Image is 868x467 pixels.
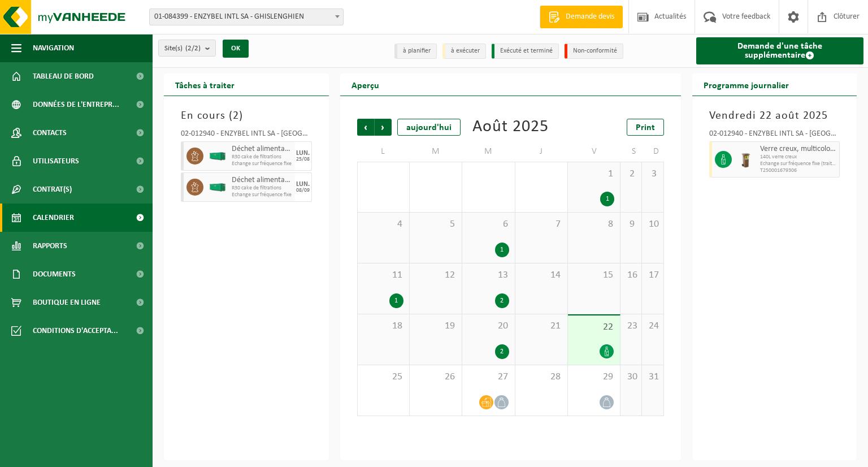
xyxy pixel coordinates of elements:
[648,269,657,282] span: 17
[648,168,657,180] span: 3
[394,44,437,59] li: à planifier
[648,218,657,231] span: 10
[232,176,292,185] span: Déchet alimentaire, ne contenant pas de produits d'origine animale, non emballé
[626,371,636,383] span: 30
[495,344,509,359] div: 2
[760,145,837,154] span: Verre creux, multicolore (ménager)
[515,141,568,162] td: J
[626,168,636,180] span: 2
[164,73,246,96] h2: Tâches à traiter
[468,320,509,332] span: 20
[209,152,226,161] img: HK-XR-30-GN-00
[626,320,636,332] span: 23
[574,218,614,231] span: 8
[33,204,74,232] span: Calendrier
[232,185,292,192] span: R30 cake de filtrations
[696,37,864,64] a: Demande d'une tâche supplémentaire
[33,34,74,62] span: Navigation
[232,145,292,154] span: Déchet alimentaire, ne contenant pas de produits d'origine animale, non emballé
[340,73,390,96] h2: Aperçu
[181,130,312,141] div: 02-012940 - ENZYBEL INTL SA - [GEOGRAPHIC_DATA]
[574,269,614,282] span: 15
[33,62,94,90] span: Tableau de bord
[600,192,614,206] div: 1
[33,175,72,204] span: Contrat(s)
[468,269,509,282] span: 13
[357,119,374,136] span: Précédent
[495,293,509,308] div: 2
[296,157,310,162] div: 25/08
[495,243,509,257] div: 1
[521,371,562,383] span: 28
[363,218,403,231] span: 4
[642,141,663,162] td: D
[33,90,119,119] span: Données de l'entrepr...
[296,150,310,157] div: LUN.
[627,119,664,136] a: Print
[397,119,461,136] div: aujourd'hui
[375,119,392,136] span: Suivant
[415,269,456,282] span: 12
[574,168,614,180] span: 1
[760,167,837,174] span: T250001679306
[574,371,614,383] span: 29
[636,123,655,132] span: Print
[648,371,657,383] span: 31
[521,320,562,332] span: 21
[540,6,623,28] a: Demande devis
[620,141,642,162] td: S
[760,154,837,161] span: 140L verre creux
[442,44,486,59] li: à exécuter
[33,147,79,175] span: Utilisateurs
[415,371,456,383] span: 26
[164,40,201,57] span: Site(s)
[296,188,310,193] div: 08/09
[357,141,410,162] td: L
[648,320,657,332] span: 24
[521,218,562,231] span: 7
[232,192,292,198] span: Echange sur fréquence fixe
[468,371,509,383] span: 27
[737,151,754,168] img: WB-0140-HPE-BN-01
[415,320,456,332] span: 19
[626,218,636,231] span: 9
[492,44,559,59] li: Exécuté et terminé
[209,183,226,192] img: HK-XR-30-GN-00
[363,371,403,383] span: 25
[760,161,837,167] span: Echange sur fréquence fixe (traitement inclus)
[296,181,310,188] div: LUN.
[468,218,509,231] span: 6
[33,260,76,288] span: Documents
[415,218,456,231] span: 5
[521,269,562,282] span: 14
[472,119,549,136] div: Août 2025
[158,40,216,57] button: Site(s)(2/2)
[181,107,312,124] h3: En cours ( )
[33,288,101,317] span: Boutique en ligne
[232,154,292,161] span: R30 cake de filtrations
[568,141,620,162] td: V
[233,110,239,122] span: 2
[709,107,840,124] h3: Vendredi 22 août 2025
[462,141,515,162] td: M
[223,40,249,58] button: OK
[185,45,201,52] count: (2/2)
[150,9,343,25] span: 01-084399 - ENZYBEL INTL SA - GHISLENGHIEN
[33,232,67,260] span: Rapports
[363,320,403,332] span: 18
[389,293,403,308] div: 1
[363,269,403,282] span: 11
[33,119,67,147] span: Contacts
[565,44,623,59] li: Non-conformité
[563,11,617,23] span: Demande devis
[33,317,118,345] span: Conditions d'accepta...
[232,161,292,167] span: Echange sur fréquence fixe
[574,321,614,334] span: 22
[709,130,840,141] div: 02-012940 - ENZYBEL INTL SA - [GEOGRAPHIC_DATA]
[626,269,636,282] span: 16
[692,73,800,96] h2: Programme journalier
[410,141,462,162] td: M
